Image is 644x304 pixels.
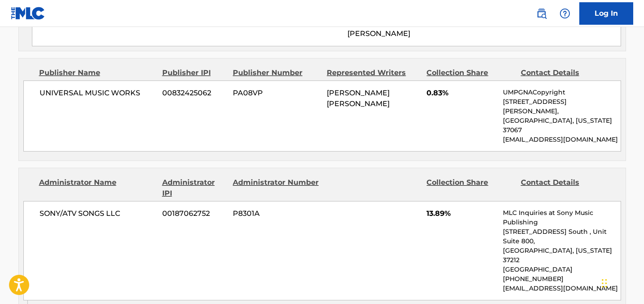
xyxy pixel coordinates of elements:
p: [GEOGRAPHIC_DATA], [US_STATE] 37067 [503,116,620,135]
span: [PERSON_NAME] [PERSON_NAME] [327,89,390,108]
span: SONY/ATV SONGS LLC [40,208,156,219]
div: Administrator IPI [162,177,226,199]
div: Publisher Name [39,67,155,78]
div: Administrator Name [39,177,155,199]
p: [GEOGRAPHIC_DATA] [503,265,620,274]
span: UNIVERSAL MUSIC WORKS [40,88,156,98]
span: P8301A [233,208,320,219]
span: 00832425062 [162,88,226,98]
div: Collection Share [426,67,514,78]
iframe: Chat Widget [599,261,644,304]
p: [STREET_ADDRESS] South , Unit Suite 800, [503,227,620,246]
div: Publisher IPI [162,67,226,78]
div: Help [556,4,574,22]
p: [EMAIL_ADDRESS][DOMAIN_NAME] [503,135,620,144]
span: 00187062752 [162,208,226,219]
img: MLC Logo [11,7,45,20]
p: [GEOGRAPHIC_DATA], [US_STATE] 37212 [503,246,620,265]
div: Collection Share [426,177,514,199]
a: Public Search [533,4,551,22]
img: help [560,8,570,19]
span: 0.83% [426,88,496,98]
p: [EMAIL_ADDRESS][DOMAIN_NAME] [503,284,620,293]
p: [STREET_ADDRESS][PERSON_NAME], [503,97,620,116]
div: Represented Writers [327,67,420,78]
p: [PHONE_NUMBER] [503,274,620,284]
a: Log In [579,2,633,25]
span: PA08VP [233,88,320,98]
p: MLC Inquiries at Sony Music Publishing [503,208,620,227]
div: Contact Details [521,67,608,78]
div: Administrator Number [233,177,320,199]
div: Contact Details [521,177,608,199]
img: search [536,8,547,19]
div: Drag [602,270,607,297]
p: UMPGNACopyright [503,88,620,97]
span: 13.89% [426,208,496,219]
div: Publisher Number [233,67,320,78]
